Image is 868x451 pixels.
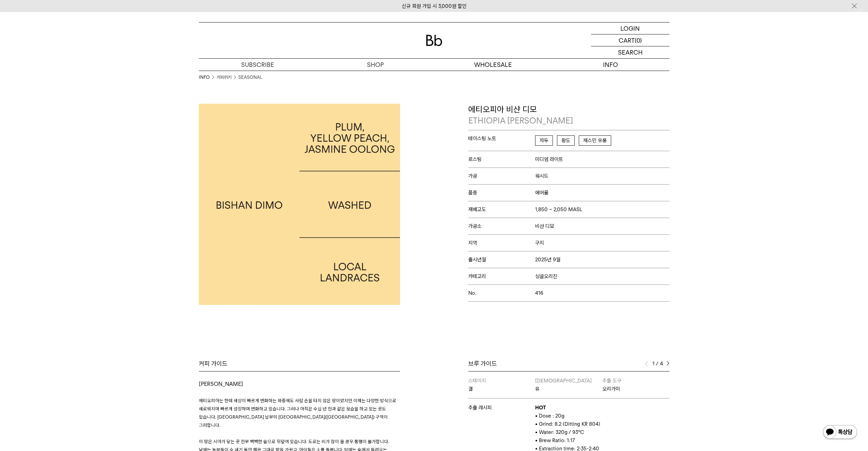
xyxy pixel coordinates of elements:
[468,385,535,393] p: 결
[619,34,635,46] p: CART
[468,404,535,412] p: 추출 레시피
[468,290,535,296] span: No.
[199,360,400,368] div: 커피 가이드
[199,59,317,71] a: SUBSCRIBE
[535,290,543,296] span: 416
[468,156,535,162] span: 로스팅
[468,360,670,368] div: 브루 가이드
[579,135,611,146] span: 재스민 우롱
[660,360,663,368] span: 4
[468,135,535,142] span: 테이스팅 노트
[468,104,670,127] p: 에티오피아 비샨 디모
[238,74,262,81] a: SEASONAL
[535,240,544,246] span: 구지
[602,378,621,384] span: 추출 도구
[602,385,670,393] p: 오리가미
[635,34,642,46] p: (0)
[199,104,400,305] img: 에티오피아 비샨 디모ETHIOPIA BISHAN DIMO
[535,437,575,443] span: • Brew Ratio: 1:17
[468,273,535,279] span: 카테고리
[199,381,243,387] span: [PERSON_NAME]
[552,59,670,71] p: INFO
[434,59,552,71] p: WHOLESALE
[199,74,217,81] li: INFO
[535,135,553,146] span: 자두
[535,223,554,229] span: 비샨 디모
[822,424,858,441] img: 카카오톡 채널 1:1 채팅 버튼
[591,23,670,34] a: LOGIN
[468,173,535,179] span: 가공
[468,190,535,196] span: 품종
[557,135,575,146] span: 황도
[535,405,546,411] b: HOT
[535,429,584,435] span: • Water: 320g / 93°C
[468,115,670,127] p: ETHIOPIA [PERSON_NAME]
[618,46,643,58] p: SEARCH
[535,206,582,213] span: 1,850 ~ 2,050 MASL
[199,398,396,428] span: 에티오피아는 한때 세상이 빠르게 변화하는 와중에도 사람 손을 타지 않은 땅이었지만 이제는 다양한 방식으로 새로워지며 빠르게 성장하며 변화하고 있습니다. 그러나 아직은 수십 년...
[426,35,442,46] img: 로고
[468,223,535,229] span: 가공소
[535,273,557,279] span: 싱글오리진
[535,421,600,427] span: • Grind: 8.2 (Ditting KR 804)
[535,173,548,179] span: 워시드
[535,413,564,419] span: • Dose : 20g
[591,34,670,46] a: CART (0)
[535,257,560,263] span: 2025년 9월
[468,240,535,246] span: 지역
[535,156,563,162] span: 미디엄 라이트
[535,190,548,196] span: 에어룸
[535,378,592,384] span: [DEMOGRAPHIC_DATA]
[402,3,467,9] a: 신규 회원 가입 시 3,000원 할인
[468,257,535,263] span: 출시년월
[217,74,232,81] a: 커피위키
[656,360,659,368] span: /
[317,59,434,71] a: SHOP
[468,206,535,213] span: 재배고도
[651,360,654,368] span: 1
[468,378,486,384] span: 스테이지
[535,385,602,393] p: 유
[620,23,640,34] p: LOGIN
